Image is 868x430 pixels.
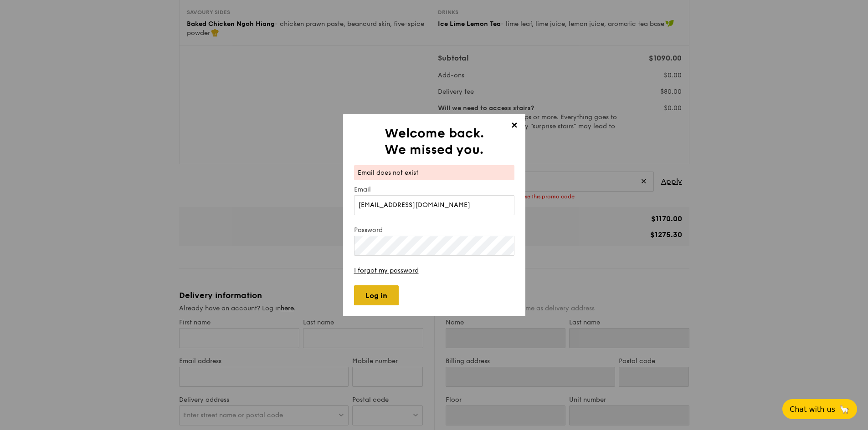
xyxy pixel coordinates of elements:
[354,226,514,234] label: Password
[354,186,514,193] label: Email
[354,125,514,158] h2: Welcome back. We missed you.
[508,121,521,133] span: ✕
[782,399,857,419] button: Chat with us🦙
[790,405,835,414] span: Chat with us
[839,404,850,415] span: 🦙
[354,165,514,180] div: Email does not exist
[354,285,399,305] input: Log in
[354,267,419,274] a: I forgot my password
